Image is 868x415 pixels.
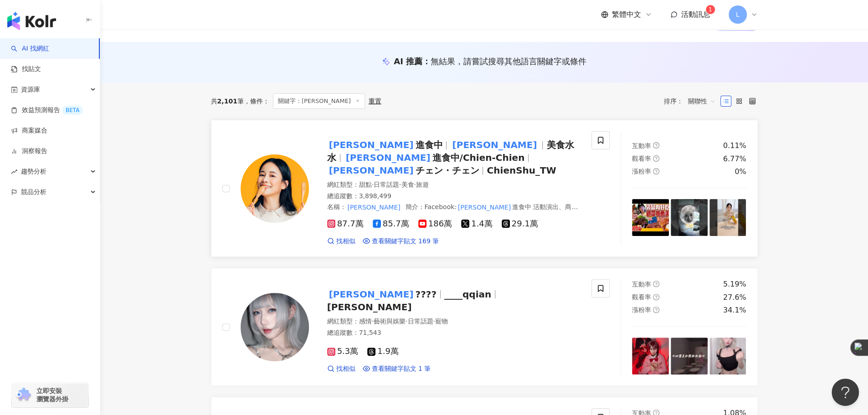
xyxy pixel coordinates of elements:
span: 找相似 [336,364,355,374]
img: logo [7,12,56,30]
span: 關聯性 [688,94,715,108]
a: searchAI 找網紅 [11,44,49,53]
mark: [PERSON_NAME] [327,163,416,178]
span: 1 [709,6,712,13]
a: chrome extension立即安裝 瀏覽器外掛 [12,383,88,407]
a: 洞察報告 [11,147,47,156]
sup: 1 [706,5,715,14]
div: 排序： [664,94,720,108]
span: question-circle [653,142,659,149]
span: Facebook: [424,203,457,210]
span: 186萬 [418,219,452,229]
span: 87.7萬 [327,219,364,229]
img: post-image [709,338,746,374]
span: · [399,181,401,188]
span: 立即安裝 瀏覽器外掛 [36,387,68,403]
a: 效益預測報告BETA [11,106,83,115]
a: 找貼文 [11,65,41,74]
div: 網紅類型 ： [327,317,581,326]
img: KOL Avatar [241,293,309,361]
mark: [PERSON_NAME] [327,138,416,152]
a: 找相似 [327,364,355,374]
span: question-circle [653,168,659,174]
span: 1.4萬 [461,219,493,229]
img: KOL Avatar [241,154,309,223]
img: post-image [632,338,669,374]
img: post-image [709,199,746,236]
span: 競品分析 [21,182,46,202]
div: 5.19% [723,279,746,289]
span: 29.1萬 [502,219,538,229]
span: 進食中/Chien-Chien [432,152,524,163]
div: 34.1% [723,305,746,315]
div: 共 筆 [211,97,244,105]
span: 漲粉率 [632,306,651,313]
span: 繁體中文 [612,10,641,20]
span: 互動率 [632,142,651,149]
mark: [PERSON_NAME] [327,287,416,302]
iframe: Help Scout Beacon - Open [832,379,859,406]
span: 進食中 [415,139,442,150]
div: 0.11% [723,141,746,151]
img: post-image [632,199,669,236]
span: · [433,318,435,325]
span: 關鍵字：[PERSON_NAME] [273,93,365,109]
img: chrome extension [15,388,32,402]
span: question-circle [653,155,659,162]
span: チェン・チェン [415,165,479,176]
div: 重置 [369,97,381,105]
span: 85.7萬 [373,219,409,229]
div: AI 推薦 ： [394,56,586,67]
span: · [372,181,374,188]
span: 觀看率 [632,155,651,162]
span: L [736,10,740,20]
a: 查看關鍵字貼文 169 筆 [363,237,439,246]
a: 查看關鍵字貼文 1 筆 [363,364,431,374]
span: [PERSON_NAME] [327,302,412,313]
span: rise [11,169,17,175]
mark: [PERSON_NAME] [450,138,539,152]
span: 互動率 [632,281,651,288]
span: 日常話題 [374,181,399,188]
span: · [406,318,407,325]
span: 2,101 [217,97,237,105]
span: ____qqian [444,289,491,300]
span: · [414,181,416,188]
a: KOL Avatar[PERSON_NAME]進食中[PERSON_NAME]美食水水[PERSON_NAME]進食中/Chien-Chien[PERSON_NAME]チェン・チェンChienS... [211,120,758,257]
span: 名稱 ： [327,203,402,210]
a: KOL Avatar[PERSON_NAME]????____qqian[PERSON_NAME]網紅類型：感情·藝術與娛樂·日常話題·寵物總追蹤數：71,5435.3萬1.9萬找相似查看關鍵字... [211,268,758,386]
span: ???? [415,289,436,300]
span: question-circle [653,294,659,300]
span: 藝術與娛樂 [374,318,406,325]
span: 1.9萬 [367,347,399,356]
span: 甜點 [359,181,372,188]
span: 資源庫 [21,79,40,100]
span: 漲粉率 [632,168,651,175]
span: 旅遊 [416,181,429,188]
span: 趨勢分析 [21,161,46,182]
div: 27.6% [723,292,746,302]
div: 6.77% [723,154,746,164]
span: ChienShu_TW [487,165,556,176]
div: 總追蹤數 ： 71,543 [327,328,581,338]
span: 寵物 [435,318,448,325]
mark: [PERSON_NAME] [346,202,402,212]
span: · [372,318,374,325]
span: 無結果，請嘗試搜尋其他語言關鍵字或條件 [431,56,586,66]
div: 總追蹤數 ： 3,898,499 [327,192,581,201]
span: 5.3萬 [327,347,359,356]
img: post-image [671,199,708,236]
span: 查看關鍵字貼文 169 筆 [372,237,439,246]
div: 網紅類型 ： [327,180,581,190]
span: 美食 [401,181,414,188]
span: 找相似 [336,237,355,246]
img: post-image [671,338,708,374]
mark: [PERSON_NAME] [344,150,432,165]
span: 觀看率 [632,293,651,301]
span: question-circle [653,281,659,287]
span: question-circle [653,307,659,313]
mark: [PERSON_NAME] [457,202,512,212]
span: 日常話題 [407,318,433,325]
span: 查看關鍵字貼文 1 筆 [372,364,431,374]
span: 感情 [359,318,372,325]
